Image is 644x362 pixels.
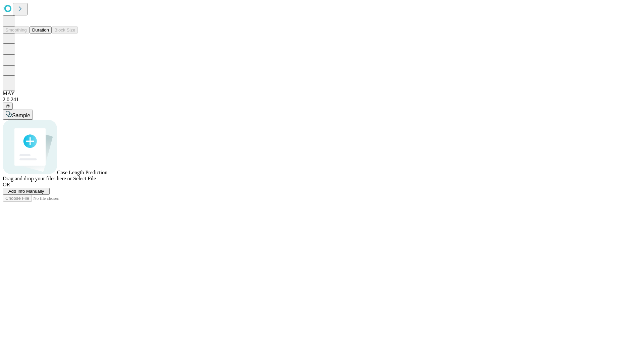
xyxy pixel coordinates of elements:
[3,176,72,181] span: Drag and drop your files here or
[73,176,96,181] span: Select File
[30,26,52,34] button: Duration
[3,182,10,187] span: OR
[3,97,641,103] div: 2.0.241
[12,113,30,118] span: Sample
[3,188,50,195] button: Add Info Manually
[3,110,33,120] button: Sample
[3,90,641,97] div: MAY
[3,103,13,110] button: @
[57,170,107,175] span: Case Length Prediction
[52,26,78,34] button: Block Size
[3,26,30,34] button: Smoothing
[5,104,10,109] span: @
[8,189,44,194] span: Add Info Manually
